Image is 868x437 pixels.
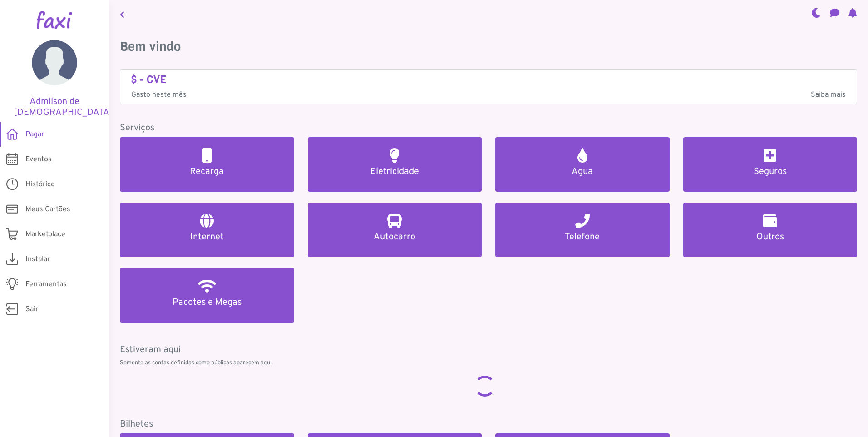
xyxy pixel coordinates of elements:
span: Sair [25,304,38,315]
h5: Bilhetes [120,419,857,430]
span: Histórico [25,179,55,190]
h5: Eletricidade [319,166,471,177]
h3: Bem vindo [120,39,857,55]
h4: $ - CVE [131,73,846,86]
span: Pagar [25,129,44,140]
a: Internet [120,203,294,257]
a: Agua [495,137,670,192]
h5: Seguros [694,166,847,177]
span: Instalar [25,254,50,265]
a: Seguros [683,137,858,192]
a: Autocarro [308,203,482,257]
span: Ferramentas [25,279,67,290]
a: Recarga [120,137,294,192]
h5: Autocarro [319,232,471,243]
h5: Admilson de [DEMOGRAPHIC_DATA] [14,96,95,118]
a: Telefone [495,203,670,257]
span: Meus Cartões [25,204,70,215]
span: Saiba mais [811,89,846,100]
h5: Estiveram aqui [120,344,857,355]
span: Marketplace [25,229,65,240]
a: Pacotes e Megas [120,268,294,323]
h5: Serviços [120,123,857,134]
a: Outros [683,203,858,257]
a: Eletricidade [308,137,482,192]
h5: Recarga [131,166,283,177]
a: $ - CVE Gasto neste mêsSaiba mais [131,73,846,101]
h5: Telefone [506,232,659,243]
h5: Outros [694,232,847,243]
h5: Pacotes e Megas [131,297,283,308]
h5: Internet [131,232,283,243]
span: Eventos [25,154,52,165]
p: Gasto neste mês [131,89,846,100]
h5: Agua [506,166,659,177]
a: Admilson de [DEMOGRAPHIC_DATA] [14,40,95,118]
p: Somente as contas definidas como públicas aparecem aqui. [120,359,857,367]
